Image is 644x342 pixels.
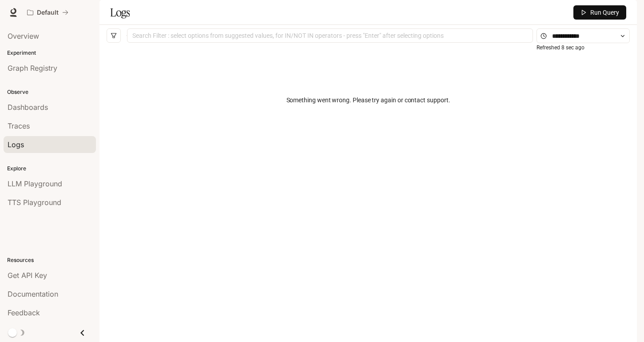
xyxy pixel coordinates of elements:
p: Default [37,9,59,16]
h1: Logs [110,4,130,21]
button: All workspaces [23,4,72,21]
button: filter [107,28,121,43]
article: Refreshed 8 sec ago [537,44,584,52]
span: filter [111,32,117,39]
button: Run Query [573,5,626,20]
span: Run Query [590,8,619,17]
span: Something went wrong. Please try again or contact support. [286,95,450,105]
